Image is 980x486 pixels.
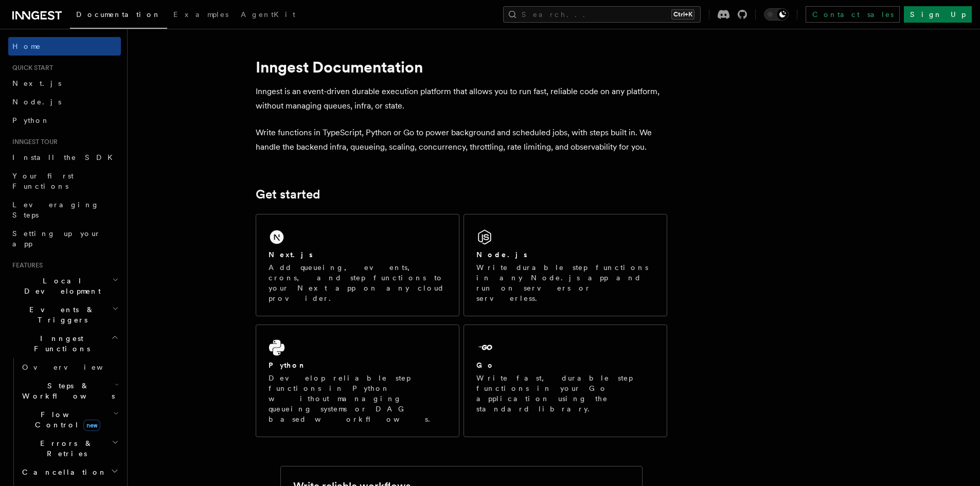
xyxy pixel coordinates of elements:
[8,272,121,300] button: Local Development
[18,409,113,430] span: Flow Control
[269,373,447,424] p: Develop reliable step functions in Python without managing queueing systems or DAG based workflows.
[476,373,654,414] p: Write fast, durable step functions in your Go application using the standard library.
[18,434,121,463] button: Errors & Retries
[476,249,527,260] h2: Node.js
[235,3,301,28] a: AgentKit
[671,9,694,20] kbd: Ctrl+K
[8,74,121,93] a: Next.js
[476,360,495,370] h2: Go
[83,420,100,431] span: new
[8,224,121,253] a: Setting up your app
[8,300,121,329] button: Events & Triggers
[12,79,61,87] span: Next.js
[12,229,101,248] span: Setting up your app
[76,10,161,19] span: Documentation
[269,360,307,370] h2: Python
[8,276,112,296] span: Local Development
[18,467,107,477] span: Cancellation
[8,138,58,146] span: Inngest tour
[904,6,972,23] a: Sign Up
[464,325,667,437] a: GoWrite fast, durable step functions in your Go application using the standard library.
[12,172,74,190] span: Your first Functions
[18,463,121,481] button: Cancellation
[503,6,701,23] button: Search...Ctrl+K
[8,148,121,167] a: Install the SDK
[256,214,459,316] a: Next.jsAdd queueing, events, crons, and step functions to your Next app on any cloud provider.
[8,64,53,72] span: Quick start
[12,98,61,106] span: Node.js
[8,304,112,325] span: Events & Triggers
[256,325,459,437] a: PythonDevelop reliable step functions in Python without managing queueing systems or DAG based wo...
[476,262,654,303] p: Write durable step functions in any Node.js app and run on servers or serverless.
[70,3,167,29] a: Documentation
[256,187,320,202] a: Get started
[8,167,121,195] a: Your first Functions
[167,3,235,28] a: Examples
[18,358,121,376] a: Overview
[241,10,295,19] span: AgentKit
[464,214,667,316] a: Node.jsWrite durable step functions in any Node.js app and run on servers or serverless.
[173,10,228,19] span: Examples
[8,329,121,358] button: Inngest Functions
[12,201,99,219] span: Leveraging Steps
[256,84,667,113] p: Inngest is an event-driven durable execution platform that allows you to run fast, reliable code ...
[18,405,121,434] button: Flow Controlnew
[8,333,111,354] span: Inngest Functions
[806,6,900,23] a: Contact sales
[8,195,121,224] a: Leveraging Steps
[269,249,313,260] h2: Next.js
[12,41,41,51] span: Home
[12,116,50,124] span: Python
[8,111,121,130] a: Python
[8,37,121,56] a: Home
[18,438,112,459] span: Errors & Retries
[256,125,667,154] p: Write functions in TypeScript, Python or Go to power background and scheduled jobs, with steps bu...
[8,261,43,269] span: Features
[22,363,128,371] span: Overview
[269,262,447,303] p: Add queueing, events, crons, and step functions to your Next app on any cloud provider.
[256,58,667,76] h1: Inngest Documentation
[8,93,121,111] a: Node.js
[18,376,121,405] button: Steps & Workflows
[764,8,789,21] button: Toggle dark mode
[18,381,115,401] span: Steps & Workflows
[12,153,119,161] span: Install the SDK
